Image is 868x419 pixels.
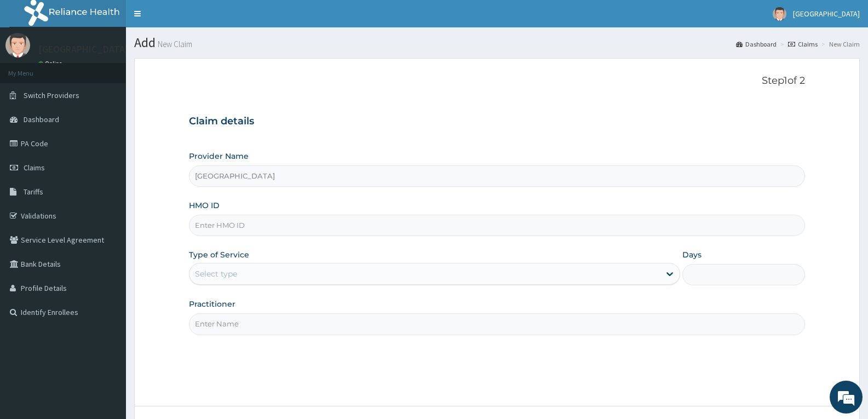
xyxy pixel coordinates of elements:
[24,187,43,197] span: Tariffs
[24,163,45,173] span: Claims
[793,9,860,19] span: [GEOGRAPHIC_DATA]
[189,249,249,260] label: Type of Service
[736,39,777,49] a: Dashboard
[189,215,805,236] input: Enter HMO ID
[24,114,59,124] span: Dashboard
[819,39,860,49] li: New Claim
[189,151,249,162] label: Provider Name
[38,60,65,67] a: Online
[682,249,702,260] label: Days
[195,268,237,279] div: Select type
[189,75,805,87] p: Step 1 of 2
[38,44,129,54] p: [GEOGRAPHIC_DATA]
[788,39,818,49] a: Claims
[5,33,30,58] img: User Image
[156,40,192,48] small: New Claim
[189,299,235,309] label: Practitioner
[189,200,220,211] label: HMO ID
[134,36,860,50] h1: Add
[189,313,805,335] input: Enter Name
[773,7,786,21] img: User Image
[189,116,805,128] h3: Claim details
[24,90,79,100] span: Switch Providers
